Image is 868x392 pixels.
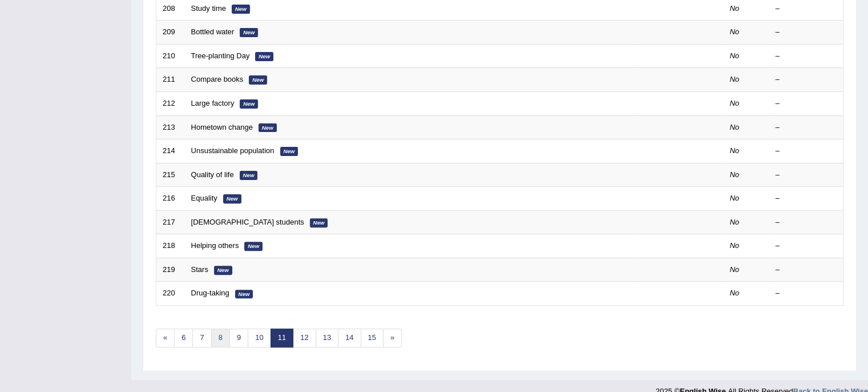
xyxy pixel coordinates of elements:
[383,329,402,347] a: »
[730,170,740,179] em: No
[191,75,244,83] a: Compare books
[776,3,837,14] div: –
[293,329,316,347] a: 12
[156,21,185,45] td: 209
[776,146,837,157] div: –
[156,163,185,187] td: 215
[191,146,274,155] a: Unsustainable population
[244,242,263,251] em: New
[730,218,740,226] em: No
[730,146,740,155] em: No
[776,170,837,181] div: –
[191,265,208,274] a: Stars
[248,329,271,347] a: 10
[232,5,250,14] em: New
[776,51,837,62] div: –
[156,258,185,282] td: 219
[255,52,273,61] em: New
[240,171,258,180] em: New
[776,288,837,299] div: –
[156,187,185,211] td: 216
[776,27,837,38] div: –
[338,329,361,347] a: 14
[235,290,253,299] em: New
[191,51,250,60] a: Tree-planting Day
[191,241,239,250] a: Helping others
[240,28,258,37] em: New
[259,123,277,133] em: New
[776,217,837,228] div: –
[156,210,185,234] td: 217
[156,44,185,68] td: 210
[730,194,740,202] em: No
[730,289,740,297] em: No
[191,289,229,297] a: Drug-taking
[776,193,837,204] div: –
[776,74,837,85] div: –
[229,329,248,347] a: 9
[776,98,837,109] div: –
[191,4,226,13] a: Study time
[156,91,185,115] td: 212
[191,194,217,202] a: Equality
[316,329,338,347] a: 13
[156,282,185,306] td: 220
[730,4,740,13] em: No
[776,265,837,275] div: –
[191,218,304,226] a: [DEMOGRAPHIC_DATA] students
[280,147,298,156] em: New
[776,241,837,251] div: –
[310,218,328,227] em: New
[240,99,258,109] em: New
[192,329,211,347] a: 7
[214,266,232,275] em: New
[156,329,175,347] a: «
[223,194,241,203] em: New
[191,27,235,36] a: Bottled water
[249,75,267,85] em: New
[156,234,185,258] td: 218
[156,68,185,92] td: 211
[730,123,740,131] em: No
[730,265,740,274] em: No
[730,51,740,60] em: No
[730,241,740,250] em: No
[191,99,235,107] a: Large factory
[730,27,740,36] em: No
[271,329,293,347] a: 11
[730,75,740,83] em: No
[191,123,253,131] a: Hometown change
[156,139,185,163] td: 214
[730,99,740,107] em: No
[776,122,837,133] div: –
[156,115,185,139] td: 213
[191,170,234,179] a: Quality of life
[211,329,230,347] a: 8
[174,329,193,347] a: 6
[361,329,383,347] a: 15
